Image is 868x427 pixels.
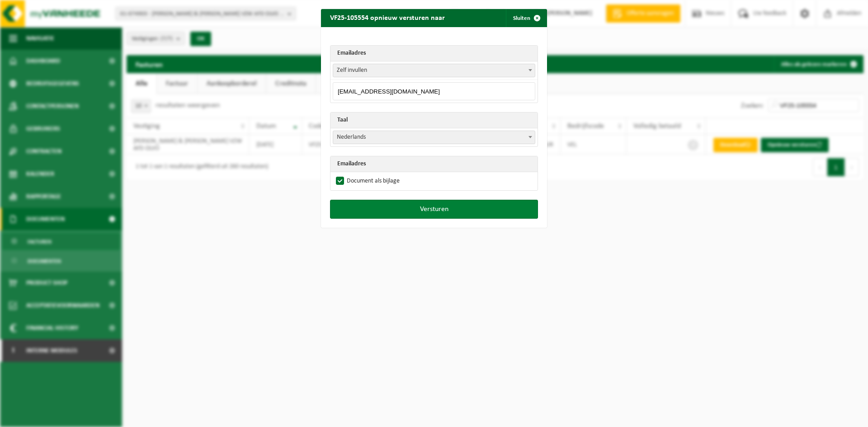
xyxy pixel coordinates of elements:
span: Nederlands [333,131,535,144]
th: Taal [330,113,538,128]
th: Emailadres [330,156,538,172]
h2: VF25-105554 opnieuw versturen naar [321,9,454,26]
button: Sluiten [506,9,546,27]
th: Emailadres [330,46,538,61]
input: Emailadres [333,82,535,100]
button: Versturen [330,200,538,219]
span: Zelf invullen [333,64,535,77]
label: Document als bijlage [334,174,400,188]
span: Zelf invullen [333,64,535,77]
span: Nederlands [333,131,535,144]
